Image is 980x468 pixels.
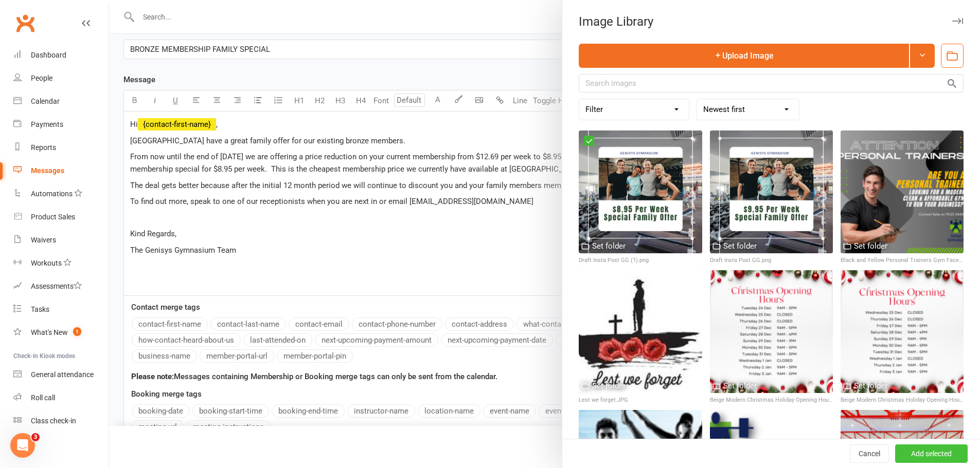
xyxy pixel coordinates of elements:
a: What's New1 [13,321,109,344]
iframe: Intercom live chat [10,433,35,458]
div: Set folder [592,240,626,252]
a: Reports [13,136,109,159]
a: Messages [13,159,109,182]
div: Set folder [723,240,757,252]
div: Beige Modern Christmas Holiday Opening Hours Instagram Post (1080 x 1350 px).png [841,396,964,405]
div: Messages [31,166,64,175]
img: Beige Modern Christmas Holiday Opening Hours Instagram Post (1080 x 1350 px).png [841,270,964,393]
div: Black and Yellow Personal Trainers Gym Facebook Post.png [841,256,964,265]
div: Draft Insta Post GG.png [710,256,833,265]
a: People [13,67,109,90]
a: Tasks [13,298,109,321]
span: 3 [31,433,40,441]
a: Calendar [13,90,109,113]
input: Search images [579,74,964,92]
button: Cancel [850,444,889,463]
div: Dashboard [31,51,66,59]
div: What's New [31,328,68,336]
a: Payments [13,113,109,136]
img: Draft Insta Post GG.png [710,130,833,253]
a: Roll call [13,386,109,409]
div: Workouts [31,259,62,267]
div: Class check-in [31,417,76,425]
div: Tasks [31,305,49,313]
div: Roll call [31,394,55,402]
div: Draft Insta Post GG (1).png [579,256,702,265]
a: Class kiosk mode [13,409,109,433]
div: Lest we forget.JPG [579,396,702,405]
a: Waivers [13,229,109,252]
img: Draft Insta Post GG (1).png [579,130,702,253]
a: Dashboard [13,44,109,67]
span: 1 [73,327,81,336]
div: Automations [31,190,73,198]
button: Add selected [895,444,968,463]
div: Product Sales [31,213,75,221]
div: Set folder [592,380,626,392]
img: Beige Modern Christmas Holiday Opening Hours Instagram Post (1080 x 1350 px) (1).png [710,270,833,393]
a: Product Sales [13,205,109,229]
div: Beige Modern Christmas Holiday Opening Hours Instagram Post (1080 x 1350 px) (1).png [710,396,833,405]
a: General attendance kiosk mode [13,363,109,386]
div: Image Library [562,14,980,29]
img: Black and Yellow Personal Trainers Gym Facebook Post.png [841,130,964,253]
div: People [31,74,52,82]
div: Set folder [854,380,887,392]
a: Assessments [13,275,109,298]
div: Set folder [854,240,887,252]
div: Assessments [31,282,82,290]
button: Upload Image [579,44,909,68]
a: Clubworx [12,10,38,36]
div: General attendance [31,370,94,379]
img: Lest we forget.JPG [579,270,702,393]
div: Calendar [31,97,60,105]
div: Payments [31,120,63,128]
a: Automations [13,182,109,205]
div: Set folder [723,380,757,392]
a: Workouts [13,252,109,275]
div: Reports [31,143,56,152]
div: Waivers [31,236,56,244]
